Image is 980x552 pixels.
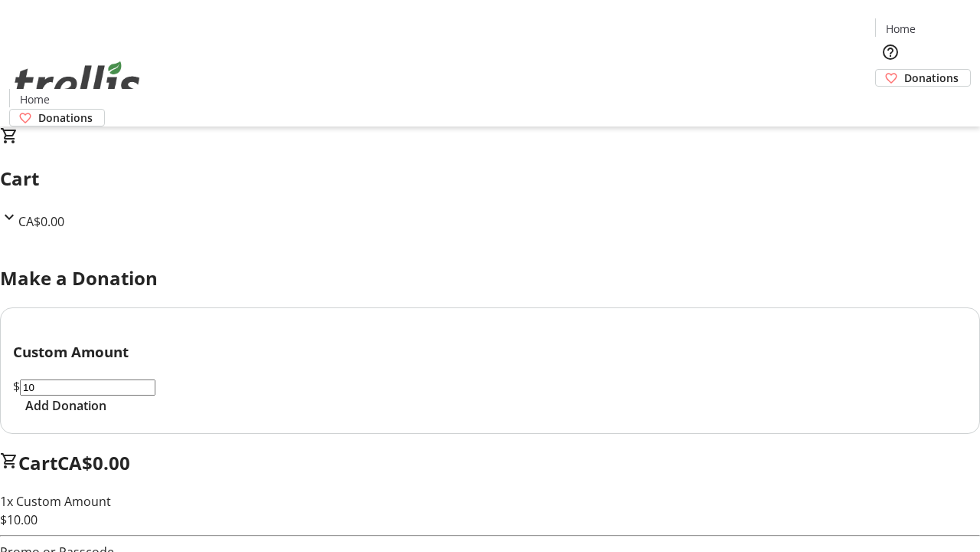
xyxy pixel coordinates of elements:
span: Donations [38,110,93,126]
a: Donations [9,109,105,127]
button: Add Donation [13,396,119,415]
input: Donation Amount [20,379,155,396]
h3: Custom Amount [13,341,967,363]
a: Donations [875,69,971,87]
span: Home [20,91,50,107]
span: Donations [904,70,959,86]
span: $ [13,378,20,395]
span: CA$0.00 [18,213,64,230]
button: Cart [875,87,906,117]
span: Add Donation [25,396,106,415]
a: Home [876,21,925,37]
span: Home [886,21,916,37]
a: Home [10,91,59,107]
button: Help [875,37,906,67]
span: CA$0.00 [57,450,130,475]
img: Orient E2E Organization X0JZj5pYMl's Logo [9,44,145,121]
